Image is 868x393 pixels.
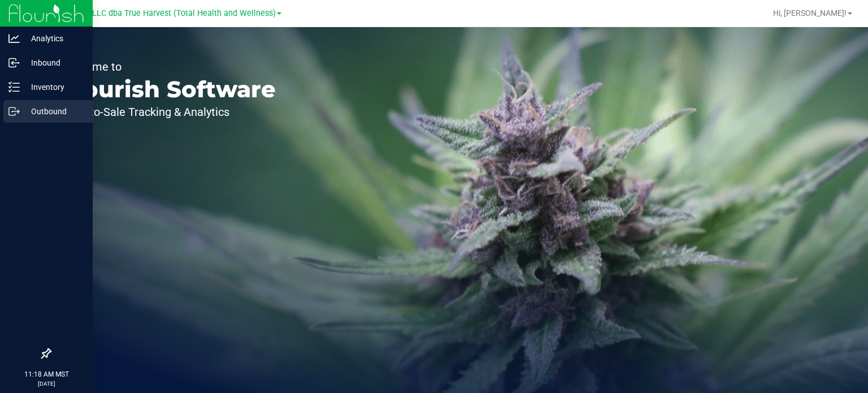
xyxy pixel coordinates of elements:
p: Inventory [20,80,88,94]
p: [DATE] [5,379,88,388]
p: Analytics [20,32,88,45]
inline-svg: Inventory [8,81,20,93]
p: Inbound [20,56,88,70]
span: Hi, [PERSON_NAME]! [773,8,847,18]
inline-svg: Outbound [8,106,20,117]
p: Outbound [20,105,88,118]
inline-svg: Inbound [8,57,20,68]
span: DXR FINANCE 4 LLC dba True Harvest (Total Health and Wellness) [33,8,276,18]
inline-svg: Analytics [8,33,20,44]
p: Seed-to-Sale Tracking & Analytics [61,106,276,118]
p: 11:18 AM MST [5,369,88,379]
p: Welcome to [61,61,276,72]
p: Flourish Software [61,78,276,101]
